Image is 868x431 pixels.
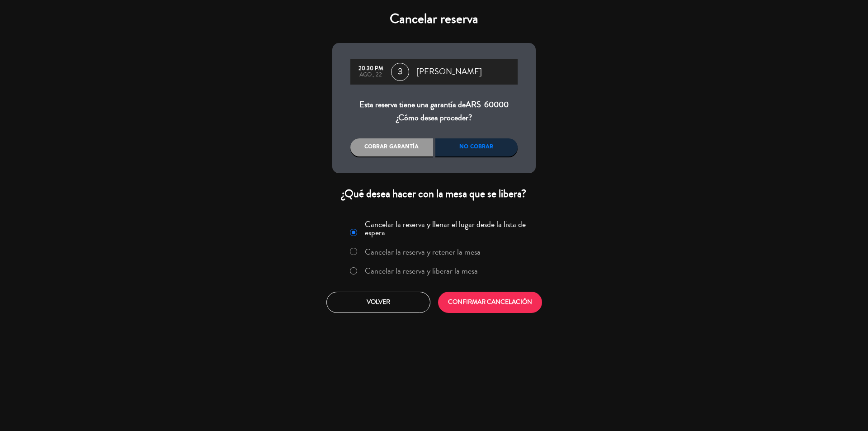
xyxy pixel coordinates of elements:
div: Esta reserva tiene una garantía de ¿Cómo desea proceder? [350,98,518,125]
div: Cobrar garantía [350,138,433,156]
div: 20:30 PM [355,66,387,72]
div: ago., 22 [355,72,387,78]
span: [PERSON_NAME] [416,65,482,79]
div: No cobrar [435,138,518,156]
button: CONFIRMAR CANCELACIÓN [438,292,542,313]
button: Volver [326,292,430,313]
label: Cancelar la reserva y llenar el lugar desde la lista de espera [365,220,530,237]
span: 60000 [484,99,509,110]
label: Cancelar la reserva y retener la mesa [365,248,481,256]
label: Cancelar la reserva y liberar la mesa [365,267,478,275]
div: ¿Qué desea hacer con la mesa que se libera? [332,187,536,201]
span: ARS [466,99,481,110]
h4: Cancelar reserva [332,11,536,27]
span: 3 [391,63,409,81]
